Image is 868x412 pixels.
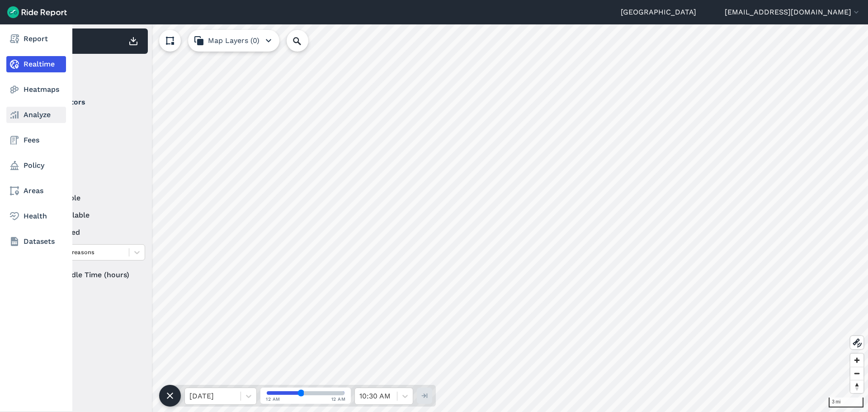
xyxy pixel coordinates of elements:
[6,183,66,199] a: Areas
[6,81,66,98] a: Heatmaps
[6,208,66,224] a: Health
[37,149,145,160] label: Veo
[37,115,145,126] label: Bird
[331,396,346,403] span: 12 AM
[6,31,66,47] a: Report
[29,24,868,412] canvas: Map
[850,380,863,393] button: Reset bearing to north
[6,132,66,148] a: Fees
[6,233,66,250] a: Datasets
[7,6,67,18] img: Ride Report
[287,30,323,52] input: Search Location or Vehicles
[725,7,861,18] button: [EMAIL_ADDRESS][DOMAIN_NAME]
[850,354,863,367] button: Zoom in
[37,193,145,204] label: available
[6,107,66,123] a: Analyze
[37,267,145,283] div: Idle Time (hours)
[6,56,66,72] a: Realtime
[621,7,696,18] a: [GEOGRAPHIC_DATA]
[6,157,66,174] a: Policy
[37,210,145,221] label: unavailable
[33,58,148,86] div: Filter
[37,90,144,115] summary: Operators
[188,30,279,52] button: Map Layers (0)
[850,367,863,380] button: Zoom out
[37,132,145,143] label: Spin
[37,167,144,193] summary: Status
[37,227,145,238] label: reserved
[266,396,280,403] span: 12 AM
[829,398,863,407] div: 3 mi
